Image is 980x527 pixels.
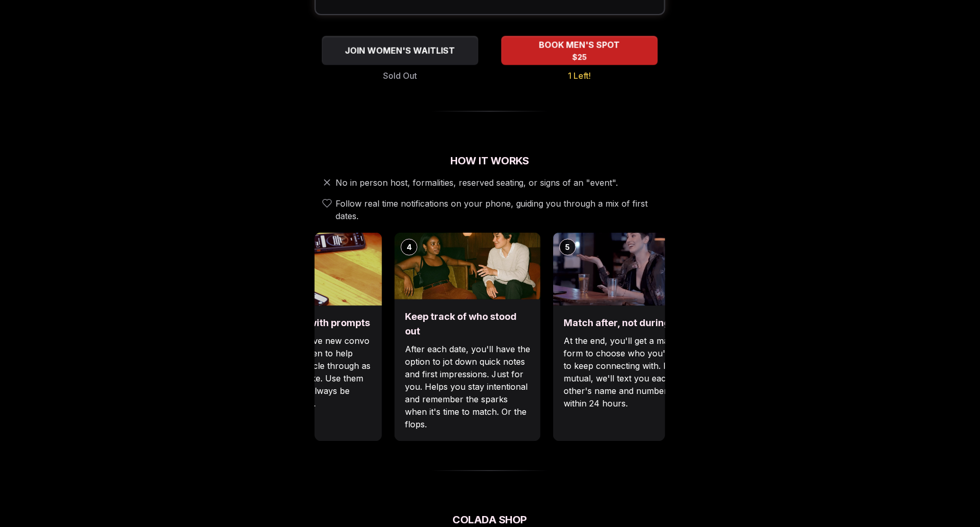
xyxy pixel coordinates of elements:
span: 1 Left! [568,69,591,82]
span: No in person host, formalities, reserved seating, or signs of an "event". [336,176,618,189]
span: Follow real time notifications on your phone, guiding you through a mix of first dates. [336,197,661,222]
p: After each date, you'll have the option to jot down quick notes and first impressions. Just for y... [405,343,530,431]
button: BOOK MEN'S SPOT - 1 Left! [501,36,658,65]
span: Sold Out [384,69,417,82]
button: JOIN WOMEN'S WAITLIST - Sold Out [322,36,479,65]
span: BOOK MEN'S SPOT [537,39,623,51]
h3: Match after, not during [564,316,689,331]
div: 5 [559,239,576,256]
img: Match after, not during [553,233,699,306]
p: At the end, you'll get a match form to choose who you'd like to keep connecting with. If it's mut... [564,335,689,410]
span: JOIN WOMEN'S WAITLIST [343,44,458,57]
h2: How It Works [315,153,665,168]
img: Keep track of who stood out [395,233,541,300]
div: 4 [401,239,417,256]
h3: Keep track of who stood out [405,310,530,339]
h3: Break the ice with prompts [246,316,372,331]
img: Break the ice with prompts [236,233,382,306]
p: Each date will have new convo prompts on screen to help break the ice. Cycle through as many as y... [246,335,372,410]
span: $25 [572,52,587,63]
